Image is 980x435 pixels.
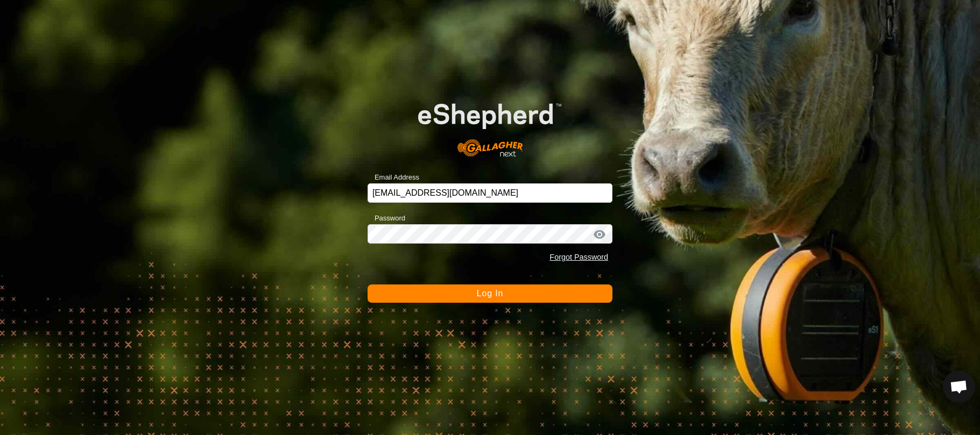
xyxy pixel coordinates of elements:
[943,370,975,403] a: Open chat
[368,172,419,183] label: Email Address
[477,289,503,298] span: Log In
[368,183,612,203] input: Email Address
[549,253,608,261] a: Forgot Password
[368,284,612,303] button: Log In
[392,83,588,166] img: E-shepherd Logo
[368,213,405,224] label: Password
